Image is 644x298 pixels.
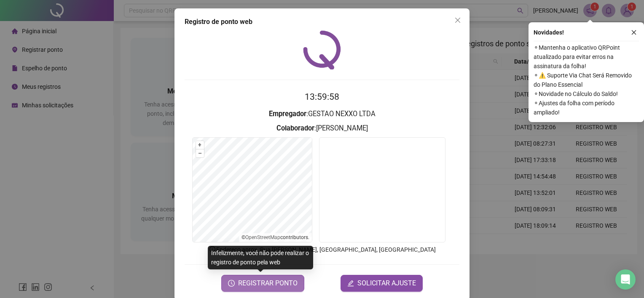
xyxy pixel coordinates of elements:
[341,275,423,292] button: editSOLICITAR AJUSTE
[303,30,341,69] img: QRPoint
[185,17,459,27] div: Registro de ponto web
[245,234,280,240] a: OpenStreetMap
[631,29,637,35] span: close
[534,71,639,89] span: ⚬ ⚠️ Suporte Via Chat Será Removido do Plano Essencial
[196,149,204,157] button: –
[357,278,416,288] span: SOLICITAR AJUSTE
[347,280,354,287] span: edit
[241,234,309,240] li: © contributors.
[221,275,304,292] button: REGISTRAR PONTO
[208,246,313,269] div: Infelizmente, você não pode realizar o registro de ponto pela web
[454,17,461,24] span: close
[534,98,639,117] span: ⚬ Ajustes da folha com período ampliado!
[451,13,464,27] button: Close
[534,89,639,98] span: ⚬ Novidade no Cálculo do Saldo!
[534,43,639,71] span: ⚬ Mantenha o aplicativo QRPoint atualizado para evitar erros na assinatura da folha!
[185,109,459,120] h3: : GESTAO NEXXO LTDA
[276,124,314,132] strong: Colaborador
[196,141,204,149] button: +
[185,245,459,254] p: Endereço aprox. : Rua [PERSON_NAME], [GEOGRAPHIC_DATA], [GEOGRAPHIC_DATA]
[238,278,298,288] span: REGISTRAR PONTO
[305,92,339,102] time: 13:59:58
[615,269,636,290] div: Open Intercom Messenger
[534,28,564,37] span: Novidades !
[269,110,306,118] strong: Empregador
[228,280,235,287] span: clock-circle
[185,123,459,134] h3: : [PERSON_NAME]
